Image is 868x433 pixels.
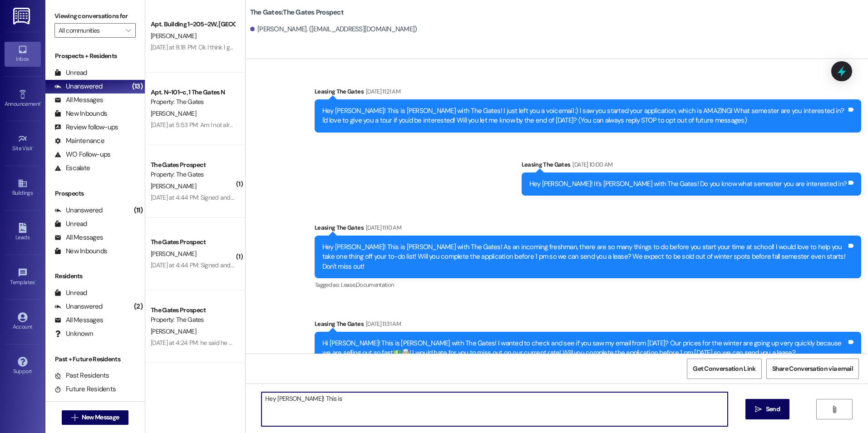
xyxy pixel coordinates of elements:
div: Apt. Building 1~205~2W, [GEOGRAPHIC_DATA] [151,20,235,29]
div: All Messages [54,95,103,105]
div: Review follow-ups [54,123,118,132]
div: [DATE] 11:21 AM [364,87,400,96]
i:  [831,406,838,413]
span: Send [766,404,780,414]
div: Residents [45,271,145,281]
div: The Gates Prospect [151,305,235,315]
div: New Inbounds [54,246,107,256]
a: Inbox [5,42,41,66]
span: New Message [82,413,119,422]
div: Past Residents [54,371,109,380]
div: (11) [132,203,145,217]
span: Documentation [356,281,394,289]
span: • [33,144,34,150]
span: Get Conversation Link [693,364,755,374]
div: New Inbounds [54,109,107,118]
div: [DATE] 10:00 AM [570,160,612,169]
div: Leasing The Gates [315,87,861,99]
div: Apt. N~101~c, 1 The Gates N [151,88,235,97]
label: Viewing conversations for [54,9,136,23]
button: Send [745,399,789,419]
i:  [755,406,762,413]
div: Property: The Gates [151,170,235,179]
div: Prospects + Residents [45,51,145,61]
div: The Gates Prospect [151,160,235,170]
div: Future Residents [54,384,116,394]
span: Lease , [341,281,356,289]
div: Leasing The Gates [315,223,861,236]
a: Leads [5,220,41,245]
div: [DATE] at 8:18 PM: Ok I think I got that done! [151,43,264,51]
div: Unread [54,68,87,78]
div: (13) [130,79,145,93]
i:  [126,27,131,34]
div: WO Follow-ups [54,150,110,159]
div: Hey [PERSON_NAME]! It's [PERSON_NAME] with The Gates! Do you know what semester you are intereste... [529,179,847,189]
div: Hey [PERSON_NAME]! This is [PERSON_NAME] with The Gates! I just left you a voicemail :) I saw you... [322,106,847,126]
div: Unanswered [54,82,103,91]
div: Unknown [54,329,93,339]
div: Prospects [45,189,145,198]
div: Leasing The Gates [522,160,862,172]
div: Unread [54,288,87,298]
div: Escalate [54,163,90,173]
div: The Gates Prospect [151,237,235,247]
div: (2) [132,300,145,314]
div: All Messages [54,315,103,325]
b: The Gates: The Gates Prospect [250,8,344,17]
a: Account [5,310,41,334]
span: [PERSON_NAME] [151,109,196,118]
div: [DATE] at 4:24 PM: he said he signed it [151,339,251,347]
div: Unread [54,219,87,229]
div: [DATE] at 5:53 PM: Am I not already signed up for winter? [151,121,300,129]
div: [DATE] at 4:44 PM: Signed and payed! I played $300 it's that just the security deposit? [151,261,377,269]
a: Support [5,354,41,379]
button: New Message [62,410,129,425]
div: Property: The Gates [151,97,235,107]
a: Buildings [5,176,41,200]
div: Tagged as: [315,278,861,291]
div: [DATE] 11:10 AM [364,223,401,232]
a: Templates • [5,265,41,290]
div: Hey [PERSON_NAME]! This is [PERSON_NAME] with The Gates! As an incoming freshman, there are so ma... [322,242,847,271]
div: Property: The Gates [151,315,235,325]
span: [PERSON_NAME] [151,327,196,335]
span: • [40,99,42,106]
div: Hi [PERSON_NAME]! This is [PERSON_NAME] with The Gates! I wanted to check and see if you saw my e... [322,339,847,358]
div: Leasing The Gates [315,319,861,332]
span: • [35,278,36,284]
a: Site Visit • [5,131,41,156]
div: [DATE] at 4:44 PM: Signed and payed! I played $300 it's that just the security deposit? [151,193,377,202]
span: [PERSON_NAME] [151,32,196,40]
span: [PERSON_NAME] [151,182,196,190]
textarea: Hey [PERSON_NAME]! This is [261,392,727,426]
div: Unanswered [54,206,103,215]
input: All communities [59,23,121,38]
div: All Messages [54,233,103,242]
div: [DATE] 11:31 AM [364,319,401,329]
div: Unanswered [54,302,103,311]
span: [PERSON_NAME] [151,250,196,258]
div: [PERSON_NAME]. ([EMAIL_ADDRESS][DOMAIN_NAME]) [250,25,417,34]
div: Past + Future Residents [45,354,145,364]
i:  [71,414,78,421]
img: ResiDesk Logo [13,8,32,25]
button: Share Conversation via email [766,359,859,379]
button: Get Conversation Link [687,359,761,379]
div: Maintenance [54,136,104,146]
span: Share Conversation via email [772,364,853,374]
